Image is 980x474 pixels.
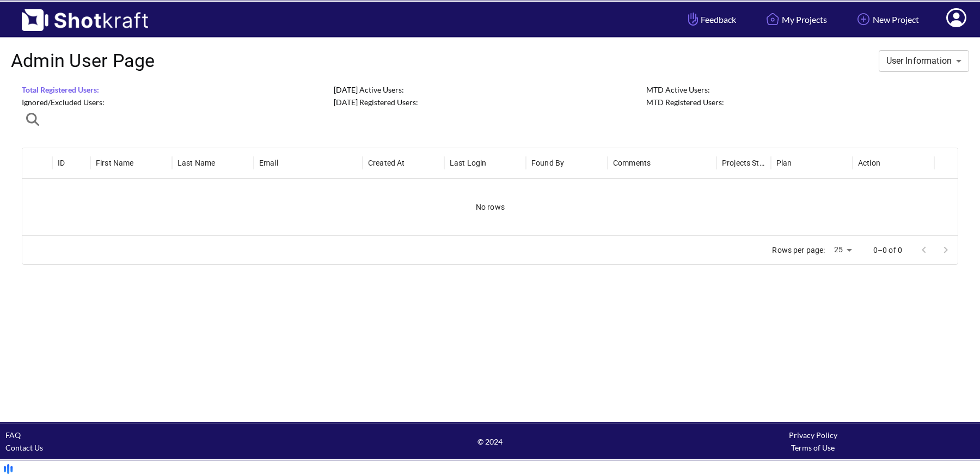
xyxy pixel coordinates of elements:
span: Ignored/Excluded Users: [22,98,105,107]
div: Last Name [177,159,215,167]
div: Action [858,159,880,167]
div: Plan [776,159,792,167]
span: Feedback [685,13,736,26]
img: Home Icon [763,10,782,28]
span: [DATE] Active Users: [334,85,404,94]
div: Found By [531,159,564,167]
div: Terms of Use [652,441,975,454]
span: MTD Active Users: [646,85,710,94]
p: 0–0 of 0 [873,245,902,256]
div: ID [58,159,65,167]
img: Add Icon [854,10,873,28]
a: My Projects [755,5,835,34]
h4: Admin User Page [11,50,155,72]
div: 25 [830,242,856,258]
span: [DATE] Registered Users: [334,98,418,107]
img: Hand Icon [685,10,701,28]
div: First Name [96,159,134,167]
div: User Information [879,50,969,72]
p: Rows per page: [772,245,825,256]
div: Email [259,159,278,167]
div: No rows [22,179,958,235]
div: Projects Started [722,159,767,167]
a: New Project [846,5,927,34]
div: Comments [613,159,651,167]
div: Created At [368,159,405,167]
a: FAQ [5,430,21,440]
a: Contact Us [5,443,43,452]
span: MTD Registered Users: [646,98,724,107]
div: Privacy Policy [652,429,975,441]
div: Last Login [450,159,487,167]
span: Total Registered Users: [22,85,99,94]
span: © 2024 [328,435,651,448]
